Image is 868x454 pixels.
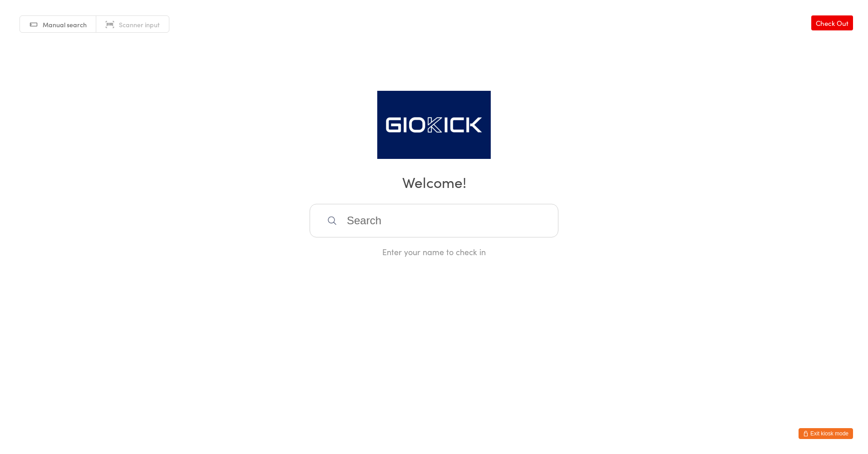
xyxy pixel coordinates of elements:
[119,20,160,29] span: Scanner input
[43,20,87,29] span: Manual search
[799,428,853,439] button: Exit kiosk mode
[377,91,491,159] img: Giokick Martial Arts
[310,204,558,237] input: Search
[9,172,859,192] h2: Welcome!
[310,246,558,257] div: Enter your name to check in
[811,15,853,30] a: Check Out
